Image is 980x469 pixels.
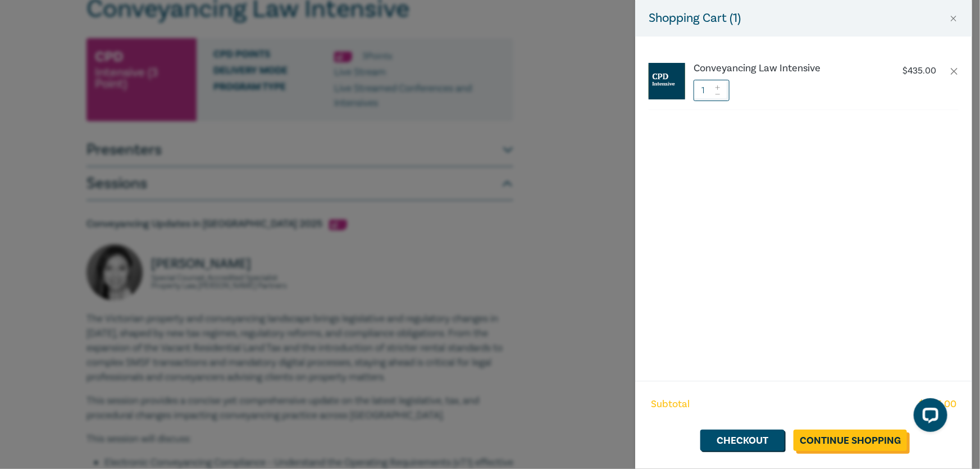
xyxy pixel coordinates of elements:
a: Checkout [700,430,785,451]
iframe: LiveChat chat widget [905,394,952,441]
a: Conveyancing Law Intensive [694,63,880,74]
a: Continue Shopping [794,430,907,451]
button: Close [949,13,959,24]
span: Subtotal [651,397,690,412]
h5: Shopping Cart ( 1 ) [649,9,741,28]
input: 1 [694,80,730,101]
p: $ 435.00 [902,66,936,76]
img: CPD%20Intensive.jpg [649,63,685,99]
